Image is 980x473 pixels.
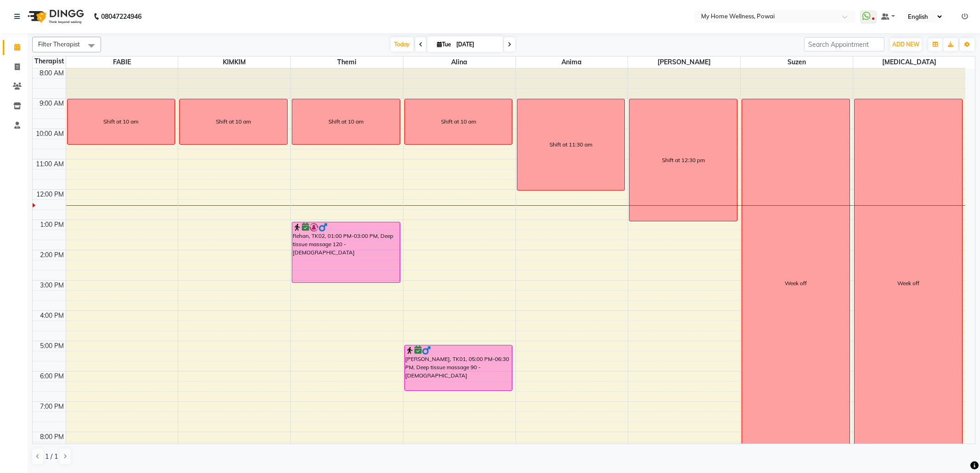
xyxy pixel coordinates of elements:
span: [MEDICAL_DATA] [853,56,965,68]
span: Anima [516,56,628,68]
div: 4:00 PM [38,311,66,321]
div: 3:00 PM [38,281,66,290]
button: ADD NEW [890,38,922,51]
span: [PERSON_NAME] [628,56,740,68]
div: 5:00 PM [38,341,66,351]
span: Filter Therapist [38,40,80,48]
span: Alina [403,56,515,68]
div: 6:00 PM [38,372,66,381]
div: Shift at 10 am [216,118,251,126]
span: Themi [291,56,403,68]
div: 11:00 AM [34,159,66,169]
div: Shift at 10 am [103,118,138,126]
span: Tue [435,41,453,48]
div: Therapist [33,56,66,66]
span: Today [391,37,414,51]
div: [PERSON_NAME], TK01, 05:00 PM-06:30 PM, Deep tissue massage 90 - [DEMOGRAPHIC_DATA] [405,345,512,390]
div: 2:00 PM [38,250,66,260]
div: Rehan, TK02, 01:00 PM-03:00 PM, Deep tissue massage 120 - [DEMOGRAPHIC_DATA] [292,222,400,282]
div: Shift at 12:30 pm [662,156,705,164]
div: Shift at 10 am [329,118,363,126]
div: 7:00 PM [38,402,66,411]
input: 2025-09-02 [453,38,499,51]
div: 1:00 PM [38,220,66,230]
div: 10:00 AM [34,129,66,139]
span: KIMKIM [178,56,290,68]
div: Shift at 11:30 am [549,141,592,149]
span: FABIE [66,56,178,68]
div: 9:00 AM [38,99,66,108]
input: Search Appointment [804,37,884,51]
b: 08047224946 [101,4,142,29]
span: Suzen [741,56,853,68]
span: 1 / 1 [45,452,58,462]
div: Week off [785,279,807,287]
div: Shift at 10 am [441,118,476,126]
div: Week off [897,279,919,287]
div: 12:00 PM [34,190,66,199]
span: ADD NEW [892,41,919,48]
img: logo [23,4,86,29]
div: 8:00 AM [38,68,66,78]
div: 8:00 PM [38,432,66,442]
